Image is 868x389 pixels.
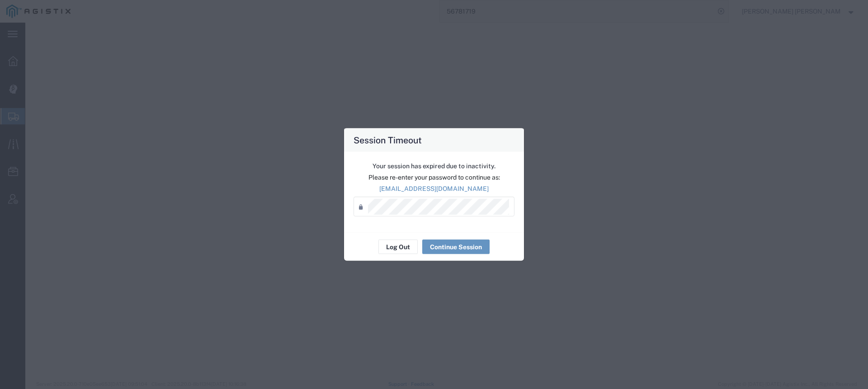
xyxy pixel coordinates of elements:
[378,240,418,254] button: Log Out
[422,240,490,254] button: Continue Session
[354,161,514,171] p: Your session has expired due to inactivity.
[354,133,422,147] h4: Session Timeout
[354,173,514,182] p: Please re-enter your password to continue as:
[354,184,514,194] p: [EMAIL_ADDRESS][DOMAIN_NAME]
